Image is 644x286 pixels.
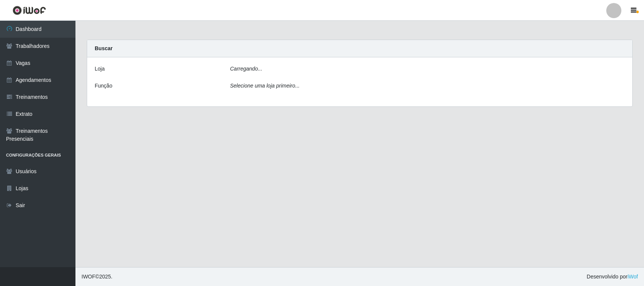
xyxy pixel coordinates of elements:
span: Desenvolvido por [587,273,638,281]
img: CoreUI Logo [12,6,46,15]
i: Carregando... [230,66,263,72]
label: Loja [95,65,105,73]
strong: Buscar [95,45,112,51]
label: Função [95,82,112,90]
i: Selecione uma loja primeiro... [230,83,300,89]
span: © 2025 . [81,273,112,281]
span: IWOF [81,274,95,280]
a: iWof [627,274,638,280]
